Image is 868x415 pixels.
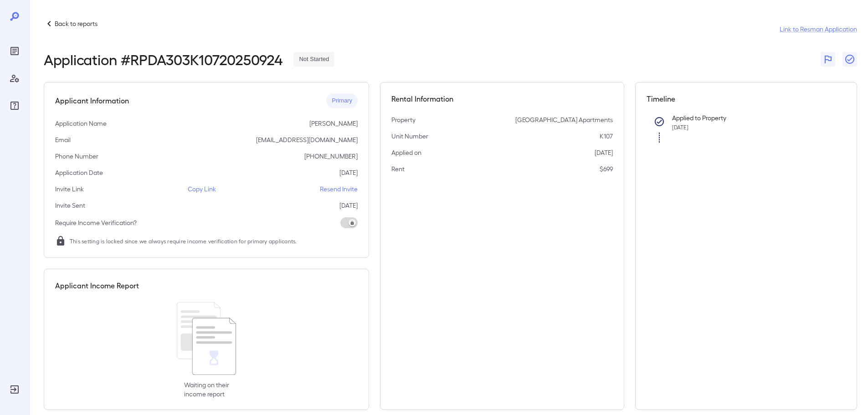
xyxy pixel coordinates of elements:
p: Property [391,115,416,124]
div: FAQ [7,98,22,113]
p: Copy Link [188,184,216,194]
p: Applied on [391,148,421,157]
span: Not Started [293,55,334,64]
p: [PERSON_NAME] [309,119,358,128]
span: Primary [326,97,358,105]
p: [DATE] [595,148,613,157]
p: [DATE] [339,201,358,210]
p: Unit Number [391,132,428,141]
h5: Applicant Income Report [55,280,139,291]
div: Log Out [7,382,22,397]
p: K107 [600,132,613,141]
span: This setting is locked since we always require income verification for primary applicants. [70,236,297,246]
p: Resend Invite [320,184,358,194]
button: Flag Report [821,52,835,67]
p: Email [55,135,71,144]
h5: Rental Information [391,93,613,104]
div: Manage Users [7,71,22,86]
p: Waiting on their income report [184,380,229,399]
h5: Timeline [647,93,846,104]
h2: Application # RPDA303K10720250924 [44,51,282,67]
p: [EMAIL_ADDRESS][DOMAIN_NAME] [256,135,358,144]
p: Invite Sent [55,201,85,210]
div: Reports [7,44,22,58]
p: [DATE] [339,168,358,177]
a: Link to Resman Application [780,25,857,34]
p: [PHONE_NUMBER] [304,152,358,161]
p: [GEOGRAPHIC_DATA] Apartments [515,115,613,124]
p: Applied to Property [672,113,832,123]
p: $699 [600,164,613,174]
h5: Applicant Information [55,95,129,106]
p: Rent [391,164,405,174]
p: Application Name [55,119,107,128]
p: Require Income Verification? [55,218,137,227]
p: Application Date [55,168,103,177]
p: Phone Number [55,152,98,161]
span: [DATE] [672,124,688,130]
button: Close Report [842,52,857,67]
p: Back to reports [55,19,98,28]
p: Invite Link [55,184,84,194]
